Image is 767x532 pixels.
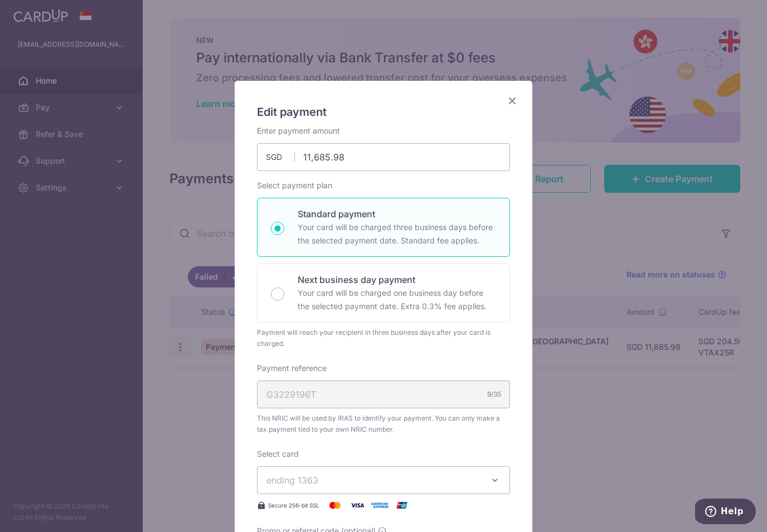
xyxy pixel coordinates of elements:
[257,327,510,349] div: Payment will reach your recipient in three business days after your card is charged.
[298,286,496,313] p: Your card will be charged one business day before the selected payment date. Extra 0.3% fee applies.
[298,273,496,286] p: Next business day payment
[257,413,510,435] span: This NRIC will be used by IRAS to identify your payment. You can only make a tax payment tied to ...
[257,448,299,460] label: Select card
[257,466,510,494] button: ending 1363
[257,180,332,191] label: Select payment plan
[268,501,319,510] span: Secure 256-bit SSL
[368,499,391,512] img: American Express
[487,389,501,400] div: 9/35
[298,207,496,221] p: Standard payment
[346,499,368,512] img: Visa
[257,125,340,136] label: Enter payment amount
[257,363,327,374] label: Payment reference
[695,499,756,526] iframe: Opens a widget where you can find more information
[298,221,496,247] p: Your card will be charged three business days before the selected payment date. Standard fee appl...
[266,475,318,486] span: ending 1363
[257,143,510,171] input: 0.00
[391,499,413,512] img: UnionPay
[506,94,519,108] button: Close
[266,152,295,163] span: SGD
[324,499,346,512] img: Mastercard
[257,103,510,121] h5: Edit payment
